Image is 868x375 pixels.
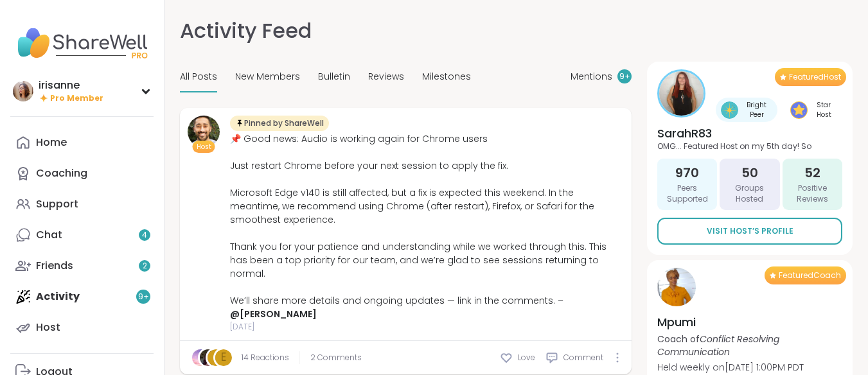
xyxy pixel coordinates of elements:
[10,312,154,343] a: Host
[657,361,842,374] p: Held weekly on [DATE] 1:00PM PDT
[50,93,103,104] span: Pro Member
[707,225,793,237] span: Visit Host’s Profile
[10,21,154,65] img: ShareWell Nav Logo
[657,268,696,306] img: Mpumi
[563,352,603,363] span: Comment
[725,183,774,205] span: Groups Hosted
[39,78,103,92] div: irisanne
[422,70,471,83] span: Milestones
[36,320,60,335] div: Host
[310,352,362,363] span: 2 Comments
[571,70,612,83] span: Mentions
[142,230,147,241] span: 4
[810,100,837,119] span: Star Host
[368,70,404,83] span: Reviews
[230,132,624,321] div: 📌 Good news: Audio is working again for Chrome users Just restart Chrome before your next session...
[662,183,712,205] span: Peers Supported
[200,349,217,366] img: heather1215
[230,308,317,320] a: @[PERSON_NAME]
[10,158,154,189] a: Coaching
[192,349,209,366] img: CharIotte
[518,352,535,363] span: Love
[235,70,300,83] span: New Members
[619,71,630,82] span: 9 +
[36,135,67,150] div: Home
[657,333,779,358] i: Conflict Resolving Communication
[230,116,329,131] div: Pinned by ShareWell
[10,127,154,158] a: Home
[804,164,820,182] span: 52
[36,228,62,242] div: Chat
[10,189,154,220] a: Support
[675,164,699,182] span: 970
[789,72,841,82] span: Featured Host
[13,81,33,101] img: irisanne
[657,125,842,141] h4: SarahR83
[659,71,704,116] img: SarahR83
[197,142,211,152] span: Host
[143,261,147,272] span: 2
[221,349,226,366] span: e
[180,15,312,46] h1: Activity Feed
[741,164,758,182] span: 50
[779,270,841,281] span: Featured Coach
[790,101,808,119] img: Star Host
[657,333,842,358] p: Coach of
[36,166,87,180] div: Coaching
[721,101,738,119] img: Bright Peer
[788,183,837,205] span: Positive Reviews
[180,70,217,83] span: All Posts
[657,218,842,245] a: Visit Host’s Profile
[657,141,842,151] p: OMG... Featured Host on my 5th day! So exciting!!! [PERSON_NAME], do I ever love this community o...
[36,259,73,273] div: Friends
[230,321,624,333] span: [DATE]
[657,314,842,330] h4: Mpumi
[10,220,154,250] a: Chat4
[188,116,220,148] img: brett
[242,352,289,363] a: 14 Reactions
[36,197,78,211] div: Support
[741,100,772,119] span: Bright Peer
[318,70,350,83] span: Bulletin
[10,250,154,281] a: Friends2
